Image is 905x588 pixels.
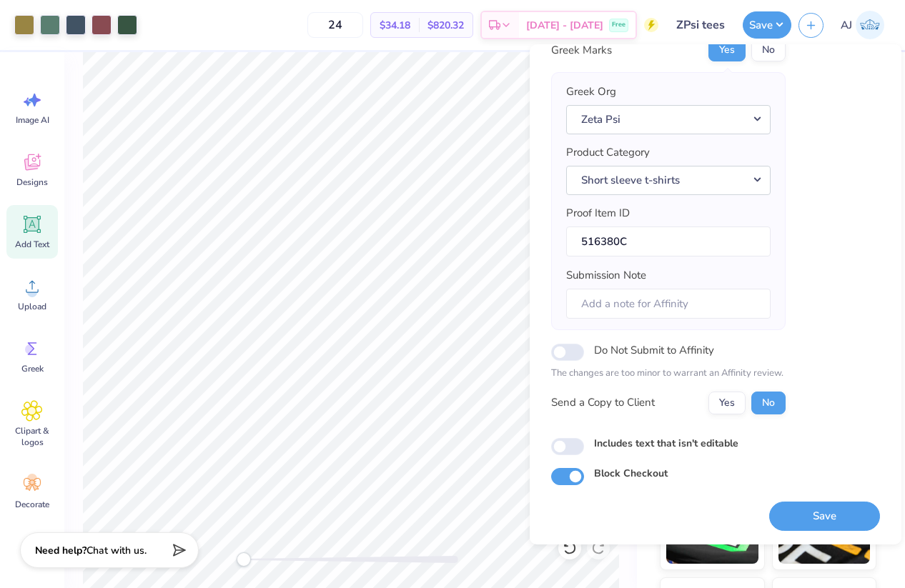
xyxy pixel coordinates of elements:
[856,11,884,39] img: Armiel John Calzada
[708,392,746,414] button: Yes
[566,105,771,134] button: Zeta Psi
[526,18,603,33] span: [DATE] - [DATE]
[15,239,49,250] span: Add Text
[307,12,363,38] input: – –
[751,39,786,61] button: No
[35,544,86,557] strong: Need help?
[612,20,625,30] span: Free
[16,176,48,188] span: Designs
[594,436,738,451] label: Includes text that isn't editable
[551,367,786,381] p: The changes are too minor to warrant an Affinity review.
[751,392,786,414] button: No
[769,502,880,531] button: Save
[18,301,46,312] span: Upload
[594,466,668,481] label: Block Checkout
[380,18,410,33] span: $34.18
[86,544,147,557] span: Chat with us.
[16,114,49,126] span: Image AI
[21,363,44,374] span: Greek
[841,17,852,34] span: AJ
[566,267,646,284] label: Submission Note
[743,11,791,39] button: Save
[594,341,714,359] label: Do Not Submit to Affinity
[834,11,891,39] a: AJ
[566,166,771,195] button: Short sleeve t-shirts
[551,394,655,411] div: Send a Copy to Client
[9,425,56,448] span: Clipart & logos
[551,42,612,59] div: Greek Marks
[566,144,650,161] label: Product Category
[566,289,771,319] input: Add a note for Affinity
[237,552,251,567] div: Accessibility label
[15,499,49,510] span: Decorate
[566,205,630,221] label: Proof Item ID
[566,84,616,100] label: Greek Org
[666,11,736,39] input: Untitled Design
[427,18,464,33] span: $820.32
[708,39,746,61] button: Yes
